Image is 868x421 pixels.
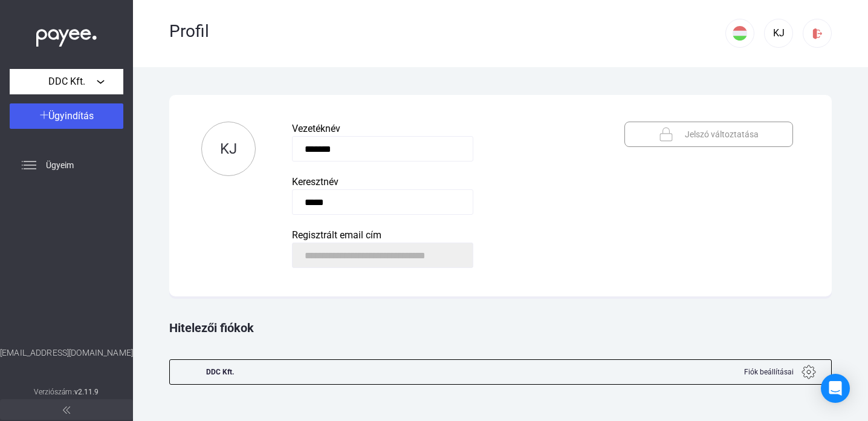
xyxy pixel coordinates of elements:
strong: v2.11.9 [74,388,99,396]
button: DDC Kft. [10,69,123,94]
span: KJ [220,140,237,157]
span: Fiók beállításai [744,365,794,379]
div: Regisztrált email cím [292,228,588,243]
div: KJ [768,26,789,41]
span: Jelszó változtatása [685,127,759,142]
div: Open Intercom Messenger [821,374,850,403]
img: list.svg [22,158,36,172]
span: Ügyeim [46,158,74,172]
button: HU [725,19,754,48]
img: plus-white.svg [40,111,48,119]
div: Profil [169,21,725,42]
button: KJ [201,122,256,176]
img: gear.svg [802,365,816,379]
div: Vezetéknév [292,122,588,136]
button: logout-red [803,19,832,48]
div: DDC Kft. [206,360,234,384]
span: DDC Kft. [48,74,85,89]
button: KJ [764,19,793,48]
div: Keresztnév [292,175,588,189]
button: Ügyindítás [10,103,123,129]
div: Hitelezői fiókok [169,302,832,353]
img: white-payee-white-dot.svg [36,22,97,47]
button: Fiók beállításai [728,360,831,384]
img: HU [733,26,747,41]
button: lock-blueJelszó változtatása [624,122,793,147]
img: lock-blue [659,127,673,142]
span: Ügyindítás [48,110,94,122]
img: arrow-double-left-grey.svg [63,406,70,414]
img: logout-red [811,27,824,40]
